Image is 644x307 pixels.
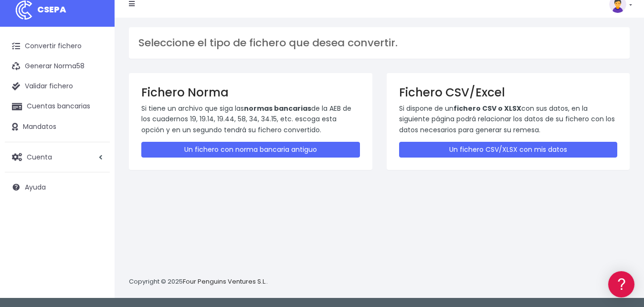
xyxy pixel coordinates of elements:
[10,165,181,180] a: Perfiles de empresas
[454,104,521,113] strong: fichero CSV o XLSX
[10,81,181,96] a: Información general
[25,182,46,192] span: Ayuda
[10,106,181,115] div: Convertir ficheros
[131,275,184,284] a: POWERED BY ENCHANT
[5,117,110,137] a: Mandatos
[5,96,110,116] a: Cuentas bancarias
[37,3,66,15] span: CSEPA
[27,152,52,161] span: Cuenta
[10,121,181,136] a: Formatos
[5,76,110,96] a: Validar fichero
[10,255,181,272] button: Contáctanos
[10,150,181,165] a: Videotutoriales
[10,136,181,150] a: Problemas habituales
[10,229,181,238] div: Programadores
[244,104,311,113] strong: normas bancarias
[141,142,360,158] a: Un fichero con norma bancaria antiguo
[10,205,181,220] a: General
[399,85,618,99] h3: Fichero CSV/Excel
[10,190,181,199] div: Facturación
[5,36,110,56] a: Convertir fichero
[10,66,181,75] div: Información general
[10,244,181,259] a: API
[138,37,620,49] h3: Seleccione el tipo de fichero que desea convertir.
[141,103,360,135] p: Si tiene un archivo que siga las de la AEB de los cuadernos 19, 19.14, 19.44, 58, 34, 34.15, etc....
[399,103,618,135] p: Si dispone de un con sus datos, en la siguiente página podrá relacionar los datos de su fichero c...
[5,147,110,167] a: Cuenta
[5,56,110,76] a: Generar Norma58
[129,277,268,287] p: Copyright © 2025 .
[399,142,618,158] a: Un fichero CSV/XLSX con mis datos
[141,85,360,99] h3: Fichero Norma
[5,177,110,197] a: Ayuda
[183,277,266,286] a: Four Penguins Ventures S.L.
